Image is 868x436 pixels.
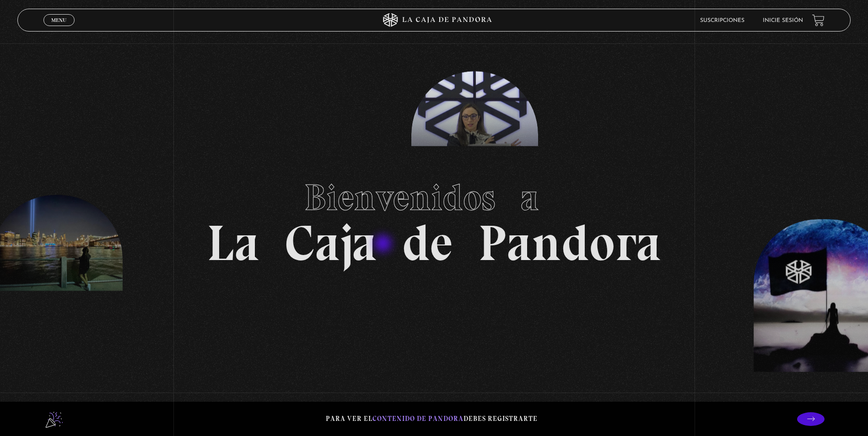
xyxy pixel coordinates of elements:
[207,168,661,268] h1: La Caja de Pandora
[49,25,70,32] span: Cerrar
[700,18,744,23] a: Suscripciones
[326,413,538,425] p: Para ver el debes registrarte
[812,14,825,27] a: View your shopping cart
[304,175,564,219] span: Bienvenidos a
[51,17,66,23] span: Menu
[763,18,803,23] a: Inicie sesión
[372,415,464,423] span: contenido de Pandora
